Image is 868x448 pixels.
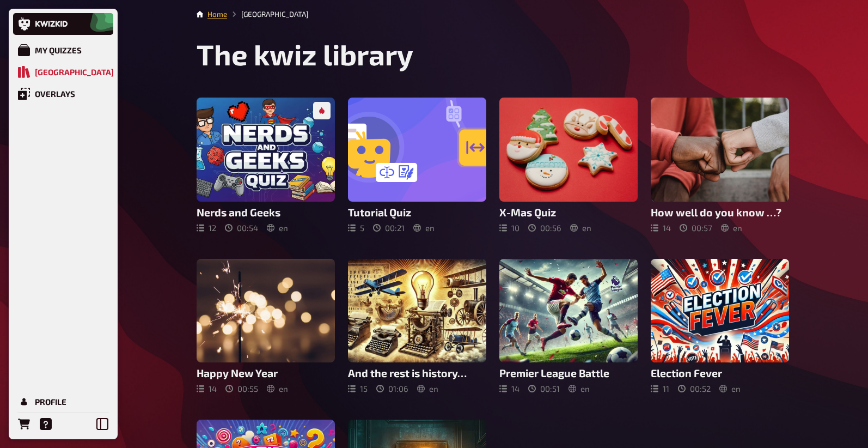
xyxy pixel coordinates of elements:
[225,384,258,393] div: 00 : 55
[348,384,368,393] div: 15
[227,9,308,20] li: Quiz Library
[197,384,217,393] div: 14
[499,367,638,379] h3: Premier League Battle
[721,223,742,233] div: en
[417,384,438,393] div: en
[348,98,486,233] a: Tutorial Quiz500:21en
[13,413,35,435] a: Orders
[13,391,113,413] a: Profile
[570,223,591,233] div: en
[569,384,590,393] div: en
[499,98,638,233] a: X-Mas Quiz1000:56en
[207,9,227,20] li: Home
[207,10,227,19] a: Home
[197,259,335,394] a: Happy New Year1400:55en
[13,83,113,105] a: Overlays
[680,223,712,233] div: 00 : 57
[499,259,638,394] a: Premier League Battle1400:51en
[197,206,335,219] h3: Nerds and Geeks
[197,98,335,233] a: Nerds and Geeks1200:54en
[267,223,288,233] div: en
[373,223,405,233] div: 00 : 21
[348,259,486,394] a: And the rest is history…1501:06en
[35,67,114,77] div: [GEOGRAPHIC_DATA]
[13,39,113,61] a: My Quizzes
[499,206,638,219] h3: X-Mas Quiz
[376,384,408,393] div: 01 : 06
[267,384,288,393] div: en
[197,223,216,233] div: 12
[35,89,75,99] div: Overlays
[225,223,258,233] div: 00 : 54
[651,367,789,379] h3: Election Fever
[651,384,669,393] div: 11
[719,384,741,393] div: en
[35,397,66,407] div: Profile
[678,384,711,393] div: 00 : 52
[499,384,519,393] div: 14
[413,223,435,233] div: en
[197,37,789,71] h1: The kwiz library
[651,206,789,219] h3: How well do you know …?
[197,367,335,379] h3: Happy New Year
[528,384,560,393] div: 00 : 51
[651,223,671,233] div: 14
[348,223,364,233] div: 5
[348,206,486,219] h3: Tutorial Quiz
[35,45,82,55] div: My Quizzes
[651,259,789,394] a: Election Fever1100:52en
[35,413,57,435] a: Help
[348,367,486,379] h3: And the rest is history…
[528,223,561,233] div: 00 : 56
[13,61,113,83] a: Quiz Library
[651,98,789,233] a: How well do you know …?1400:57en
[499,223,519,233] div: 10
